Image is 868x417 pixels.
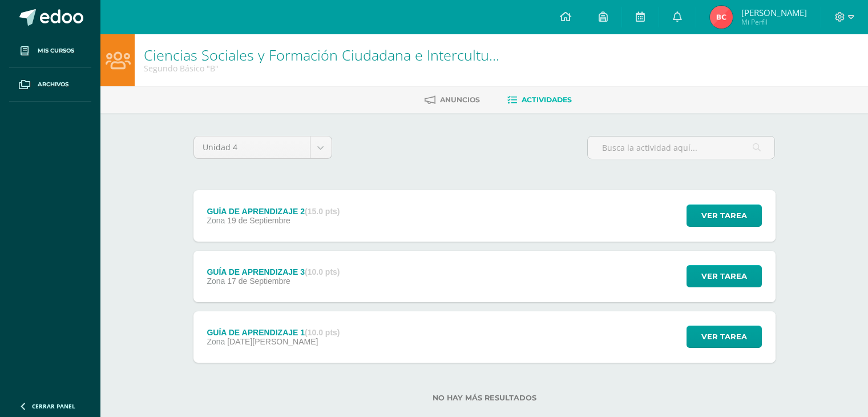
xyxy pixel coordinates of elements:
[38,46,74,55] span: Mis cursos
[440,95,480,104] span: Anuncios
[588,137,774,159] input: Busca la actividad aquí...
[193,394,776,402] label: No hay más resultados
[207,216,225,225] span: Zona
[207,337,225,346] span: Zona
[203,137,301,158] span: Unidad 4
[522,95,572,104] span: Actividades
[710,6,733,29] img: 17c67a586dd750e8405e0de56cc03a5e.png
[32,402,75,410] span: Cerrar panel
[305,328,340,337] strong: (10.0 pts)
[9,34,91,68] a: Mis cursos
[207,207,340,216] div: GUÍA DE APRENDIZAJE 2
[227,337,318,346] span: [DATE][PERSON_NAME]
[305,267,340,276] strong: (10.0 pts)
[227,216,290,225] span: 19 de Septiembre
[507,91,572,109] a: Actividades
[9,68,91,102] a: Archivos
[144,63,504,74] div: Segundo Básico 'B'
[741,7,807,18] span: [PERSON_NAME]
[144,47,504,63] h1: Ciencias Sociales y Formación Ciudadana e Interculturalidad
[687,205,762,227] button: Ver tarea
[144,45,534,65] a: Ciencias Sociales y Formación Ciudadana e Interculturalidad
[38,80,68,89] span: Archivos
[701,326,747,347] span: Ver tarea
[701,266,747,287] span: Ver tarea
[687,265,762,287] button: Ver tarea
[207,267,340,276] div: GUÍA DE APRENDIZAJE 3
[227,276,290,286] span: 17 de Septiembre
[687,326,762,348] button: Ver tarea
[207,328,340,337] div: GUÍA DE APRENDIZAJE 1
[194,137,332,158] a: Unidad 4
[207,276,225,286] span: Zona
[305,207,340,216] strong: (15.0 pts)
[701,205,747,226] span: Ver tarea
[425,91,480,109] a: Anuncios
[741,17,807,27] span: Mi Perfil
